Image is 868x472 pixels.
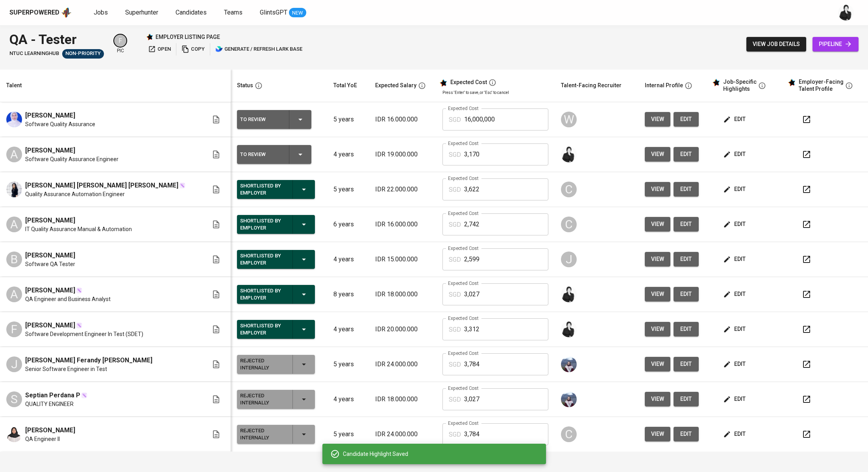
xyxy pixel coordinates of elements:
div: A [6,287,22,302]
span: edit [725,429,746,439]
div: A [6,147,22,162]
a: Superhunter [125,8,160,18]
div: Status [237,81,253,90]
span: Software Quality Assurance [25,120,95,128]
span: edit [680,149,692,159]
div: Talent [6,81,22,90]
span: [PERSON_NAME] [25,251,75,260]
a: Candidates [176,8,208,18]
button: edit [674,357,699,371]
button: view [645,182,670,197]
a: edit [674,182,699,197]
p: 5 years [333,115,363,124]
p: IDR 24.000.000 [375,430,430,439]
p: SGD [449,430,461,439]
p: IDR 24.000.000 [375,360,430,369]
button: edit [674,392,699,406]
a: edit [674,252,699,266]
div: Shortlisted by Employer [240,286,286,303]
span: pipeline [819,39,852,49]
p: IDR 15.000.000 [375,255,430,264]
button: copy [180,43,207,55]
span: [PERSON_NAME] [25,321,75,330]
div: pic [113,34,127,54]
img: magic_wand.svg [179,182,185,189]
span: QUALITY ENGINEER [25,400,74,408]
div: Superpowered [9,8,59,17]
img: christine.raharja@glints.com [561,356,577,372]
p: 5 years [333,360,363,369]
button: edit [722,392,749,406]
img: magic_wand.svg [81,392,87,399]
span: edit [680,114,692,124]
div: To Review [240,149,283,160]
span: copy [181,45,205,54]
span: GlintsGPT [260,9,287,16]
button: edit [674,217,699,231]
button: edit [674,147,699,162]
button: edit [674,322,699,336]
div: Internal Profile [645,81,683,90]
img: medwi@glints.com [838,5,854,20]
span: edit [725,394,746,404]
p: SGD [449,115,461,125]
span: open [148,45,171,54]
span: Non-Priority [62,50,104,57]
button: view [645,357,670,371]
p: 5 years [333,185,363,194]
span: edit [725,184,746,194]
span: QA Engineer II [25,435,60,443]
span: view [651,359,664,369]
p: 4 years [333,395,363,404]
div: W [561,112,577,127]
div: Sufficient Talents in Pipeline [62,49,104,59]
button: edit [722,322,749,336]
button: edit [674,112,699,127]
a: pipeline [812,37,859,51]
div: Shortlisted by Employer [240,181,286,198]
span: edit [680,324,692,334]
button: open [146,43,173,55]
span: IT Quality Assurance Manual & Automation [25,225,132,233]
img: lark [215,45,223,53]
img: Glints Star [146,33,153,40]
button: view [645,217,670,231]
div: F [113,34,127,48]
span: NTUC LearningHub [9,50,59,57]
button: edit [722,112,749,127]
button: view [645,427,670,441]
div: Expected Cost [450,79,487,86]
a: edit [674,427,699,441]
img: glints_star.svg [788,79,796,86]
button: view [645,252,670,266]
button: edit [722,287,749,301]
p: SGD [449,395,461,404]
p: IDR 20.000.000 [375,325,430,334]
p: SGD [449,360,461,369]
button: view [645,287,670,301]
span: view [651,289,664,299]
span: NEW [289,9,306,17]
span: Software Development Engineer In Test (SDET) [25,330,143,338]
span: [PERSON_NAME] [25,146,75,155]
button: view [645,112,670,127]
p: IDR 16.000.000 [375,115,430,124]
span: edit [680,359,692,369]
p: SGD [449,220,461,230]
div: J [561,252,577,267]
p: SGD [449,255,461,264]
span: Jobs [94,9,108,16]
button: Shortlisted by Employer [237,250,315,269]
span: [PERSON_NAME] [25,216,75,225]
span: edit [680,429,692,439]
span: view [651,114,664,124]
button: edit [674,287,699,301]
img: medwi@glints.com [561,147,577,162]
span: view job details [753,39,800,49]
img: christine.raharja@glints.com [561,391,577,407]
span: view [651,254,664,264]
div: Rejected Internally [240,356,286,373]
a: Teams [224,8,244,18]
a: Jobs [94,8,109,18]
